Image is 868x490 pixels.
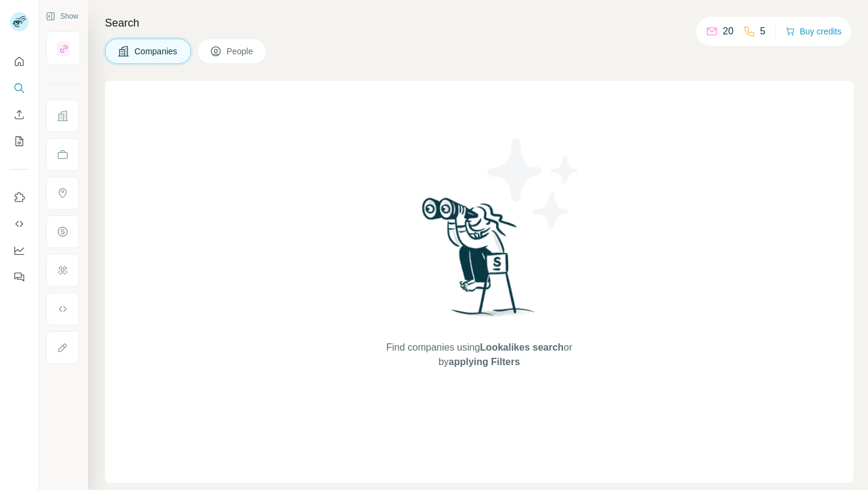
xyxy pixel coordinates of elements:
span: Lookalikes search [480,342,564,352]
img: Surfe Illustration - Woman searching with binoculars [417,194,542,329]
button: Search [10,77,29,99]
button: Buy credits [785,23,841,40]
button: Use Surfe on LinkedIn [10,186,29,208]
button: Dashboard [10,240,29,261]
span: People [227,45,254,57]
p: 5 [760,24,766,39]
span: Companies [134,45,178,57]
button: Quick start [10,51,29,72]
button: Enrich CSV [10,104,29,126]
button: Use Surfe API [10,213,29,235]
h4: Search [105,14,854,31]
button: My lists [10,130,29,152]
button: Show [37,7,87,25]
span: Find companies using or by [383,340,576,369]
button: Feedback [10,266,29,288]
span: applying Filters [448,357,520,367]
p: 20 [723,24,734,39]
img: Surfe Illustration - Stars [479,129,588,238]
